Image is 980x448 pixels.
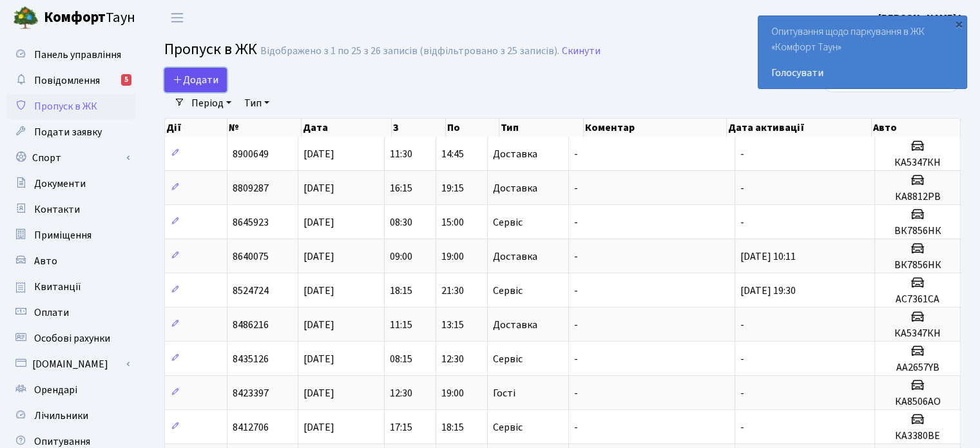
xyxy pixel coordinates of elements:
[6,377,135,403] a: Орендарі
[441,249,464,264] span: 19:00
[952,17,965,30] div: ×
[34,331,110,346] span: Особові рахунки
[164,38,257,61] span: Пропуск в ЖК
[239,92,274,114] a: Тип
[740,249,796,264] span: [DATE] 10:11
[584,119,727,137] th: Коментар
[441,181,464,195] span: 19:15
[13,5,39,31] img: logo.png
[303,147,334,161] span: [DATE]
[233,420,269,434] span: 8412706
[303,386,334,400] span: [DATE]
[493,183,537,193] span: Доставка
[441,318,464,332] span: 13:15
[34,177,86,191] span: Документи
[6,68,135,93] a: Повідомлення5
[302,119,392,137] th: Дата
[173,73,218,87] span: Додати
[493,354,523,364] span: Сервіс
[441,352,464,366] span: 12:30
[740,420,744,434] span: -
[6,197,135,222] a: Контакти
[740,386,744,400] span: -
[574,181,578,195] span: -
[303,420,334,434] span: [DATE]
[233,181,269,195] span: 8809287
[161,7,193,28] button: Переключити навігацію
[303,352,334,366] span: [DATE]
[390,318,412,332] span: 11:15
[6,145,135,171] a: Спорт
[574,284,578,298] span: -
[6,171,135,197] a: Документи
[390,352,412,366] span: 08:15
[441,147,464,161] span: 14:45
[441,215,464,229] span: 15:00
[493,388,515,398] span: Гості
[441,386,464,400] span: 19:00
[390,215,412,229] span: 08:30
[34,306,69,320] span: Оплати
[121,74,131,86] div: 5
[574,420,578,434] span: -
[34,228,91,242] span: Приміщення
[390,249,412,264] span: 09:00
[44,7,106,28] b: Комфорт
[34,409,88,423] span: Лічильники
[441,420,464,434] span: 18:15
[574,352,578,366] span: -
[562,45,600,57] a: Скинути
[227,119,302,137] th: №
[303,181,334,195] span: [DATE]
[303,215,334,229] span: [DATE]
[740,284,796,298] span: [DATE] 19:30
[34,99,97,113] span: Пропуск в ЖК
[34,280,81,294] span: Квитанції
[880,225,955,237] h5: ВК7856НК
[260,45,559,57] div: Відображено з 1 по 25 з 26 записів (відфільтровано з 25 записів).
[727,119,872,137] th: Дата активації
[6,119,135,145] a: Подати заявку
[740,352,744,366] span: -
[880,293,955,306] h5: АС7361СА
[303,249,334,264] span: [DATE]
[493,286,523,296] span: Сервіс
[6,274,135,300] a: Квитанції
[880,327,955,340] h5: КА5347КН
[233,352,269,366] span: 8435126
[233,386,269,400] span: 8423397
[880,396,955,408] h5: КА8506АО
[6,326,135,351] a: Особові рахунки
[233,147,269,161] span: 8900649
[493,149,537,159] span: Доставка
[878,10,965,26] a: [PERSON_NAME] І.
[233,215,269,229] span: 8645923
[574,249,578,264] span: -
[771,65,954,81] a: Голосувати
[34,254,57,268] span: Авто
[44,7,135,29] span: Таун
[758,16,966,88] div: Опитування щодо паркування в ЖК «Комфорт Таун»
[6,42,135,68] a: Панель управління
[441,284,464,298] span: 21:30
[493,251,537,262] span: Доставка
[6,93,135,119] a: Пропуск в ЖК
[574,386,578,400] span: -
[186,92,236,114] a: Період
[880,430,955,442] h5: КА3380ВЕ
[34,383,77,397] span: Орендарі
[34,202,80,217] span: Контакти
[6,222,135,248] a: Приміщення
[390,147,412,161] span: 11:30
[880,191,955,203] h5: КА8812РВ
[878,11,965,25] b: [PERSON_NAME] І.
[574,318,578,332] span: -
[303,284,334,298] span: [DATE]
[6,351,135,377] a: [DOMAIN_NAME]
[574,147,578,161] span: -
[303,318,334,332] span: [DATE]
[6,248,135,274] a: Авто
[740,181,744,195] span: -
[880,157,955,169] h5: КА5347КН
[233,284,269,298] span: 8524724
